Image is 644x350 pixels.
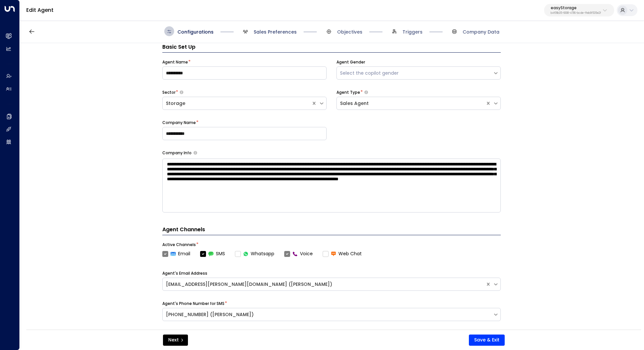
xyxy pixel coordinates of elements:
[166,100,308,107] div: Storage
[177,29,214,35] span: Configurations
[340,100,482,107] div: Sales Agent
[402,29,423,35] span: Triggers
[166,281,482,288] div: [EMAIL_ADDRESS][PERSON_NAME][DOMAIN_NAME] ([PERSON_NAME])
[194,151,197,155] button: Provide a brief overview of your company, including your industry, products or services, and any ...
[162,301,224,307] label: Agent's Phone Number for SMS
[162,89,175,95] label: Sector
[254,29,297,35] span: Sales Preferences
[162,242,196,248] label: Active Channels
[336,59,365,65] label: Agent Gender
[162,270,207,276] label: Agent's Email Address
[551,6,601,10] p: easyStorage
[337,29,362,35] span: Objectives
[284,250,313,257] label: Voice
[162,120,196,126] label: Company Name
[463,29,499,35] span: Company Data
[323,250,362,257] label: Web Chat
[26,6,54,14] a: Edit Agent
[166,311,490,318] div: [PHONE_NUMBER] ([PERSON_NAME])
[162,250,190,257] label: Email
[162,59,188,65] label: Agent Name
[469,335,505,346] button: Save & Exit
[551,12,601,14] p: b4f09b35-6698-4786-bcde-ffeb9f535e2f
[162,43,501,53] h3: Basic Set Up
[364,90,368,94] button: Select whether your copilot will handle inquiries directly from leads or from brokers representin...
[163,335,188,346] button: Next
[180,90,183,94] button: Select whether your copilot will handle inquiries directly from leads or from brokers representin...
[544,4,614,16] button: easyStorageb4f09b35-6698-4786-bcde-ffeb9f535e2f
[200,250,225,257] label: SMS
[340,70,490,77] div: Select the copilot gender
[336,89,360,95] label: Agent Type
[162,150,192,156] label: Company Info
[235,250,274,257] label: Whatsapp
[162,226,501,235] h4: Agent Channels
